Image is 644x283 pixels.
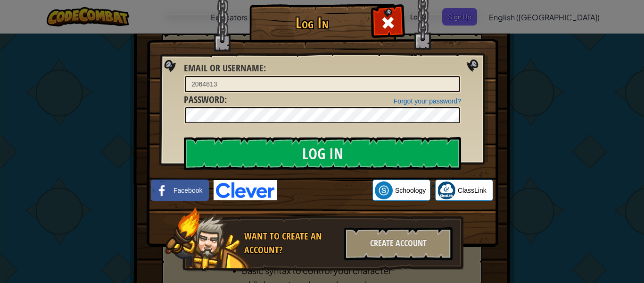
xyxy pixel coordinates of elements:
img: classlink-logo-small.png [438,181,455,199]
span: ClassLink [458,186,487,195]
a: Forgot your password? [394,97,461,105]
div: Create Account [344,227,453,260]
img: facebook_small.png [153,181,171,199]
img: schoology.png [375,181,393,199]
img: clever-logo-blue.png [214,180,277,200]
input: Log In [184,137,461,170]
span: Password [184,93,224,106]
h1: Log In [252,15,372,31]
span: Schoology [395,186,426,195]
label: : [184,93,227,107]
iframe: Sign in with Google Button [277,180,372,201]
span: Email or Username [184,61,264,74]
div: Want to create an account? [244,230,339,257]
span: Facebook [173,186,202,195]
label: : [184,61,266,75]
